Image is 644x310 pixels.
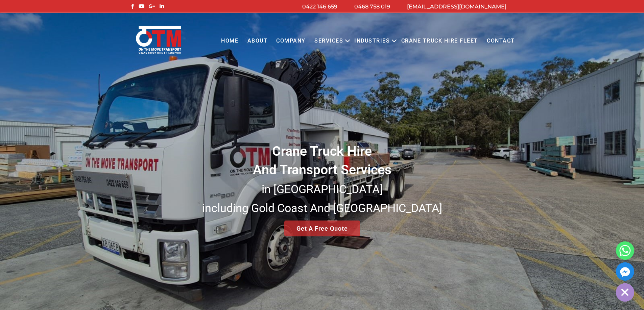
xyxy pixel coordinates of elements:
a: About [243,32,272,50]
a: 0422 146 659 [302,3,337,10]
small: in [GEOGRAPHIC_DATA] including Gold Coast And [GEOGRAPHIC_DATA] [202,182,442,215]
a: Crane Truck Hire Fleet [397,32,482,50]
a: Industries [350,32,394,50]
a: Get A Free Quote [284,221,360,236]
a: [EMAIL_ADDRESS][DOMAIN_NAME] [407,3,506,10]
a: Contact [482,32,519,50]
a: 0468 758 019 [354,3,390,10]
a: COMPANY [272,32,310,50]
a: Whatsapp [616,241,634,260]
a: Facebook_Messenger [616,262,634,281]
a: Services [310,32,348,50]
a: Home [217,32,243,50]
